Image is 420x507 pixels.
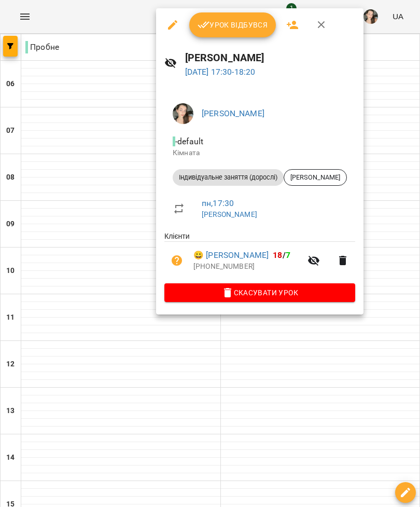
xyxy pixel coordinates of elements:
a: [PERSON_NAME] [202,210,257,218]
ul: Клієнти [164,231,355,283]
span: Урок відбувся [198,19,268,31]
b: / [273,250,290,260]
p: Кімната [173,148,347,158]
img: 2c6742d2f7e541337ea8c277c3594975.jpg [173,103,193,124]
a: 😀 [PERSON_NAME] [193,249,269,262]
span: Індивідуальне заняття (дорослі) [173,173,284,182]
a: [PERSON_NAME] [202,108,264,118]
span: - default [173,136,205,146]
span: [PERSON_NAME] [284,173,346,182]
p: [PHONE_NUMBER] [193,262,301,272]
div: [PERSON_NAME] [284,169,347,186]
button: Урок відбувся [189,12,276,37]
button: Візит ще не сплачено. Додати оплату? [164,248,189,273]
span: Скасувати Урок [173,286,347,299]
a: пн , 17:30 [202,198,234,208]
a: [DATE] 17:30-18:20 [185,67,256,77]
h6: [PERSON_NAME] [185,50,355,66]
button: Скасувати Урок [164,283,355,302]
span: 7 [286,250,290,260]
span: 18 [273,250,282,260]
